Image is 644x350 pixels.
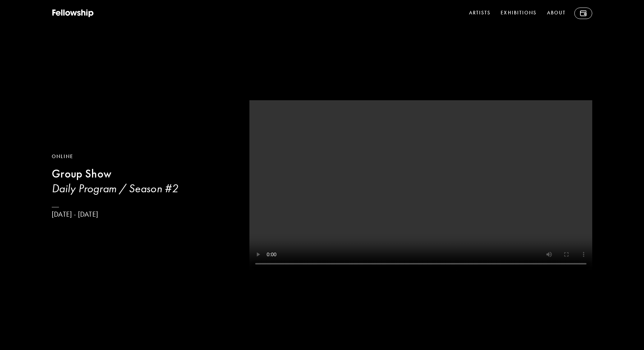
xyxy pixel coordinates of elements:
a: About [546,8,567,19]
a: Exhibitions [499,8,538,19]
img: Wallet icon [580,10,586,16]
div: Online [52,153,231,161]
p: [DATE] - [DATE] [52,210,231,219]
a: Artists [468,8,492,19]
h3: Daily Program / Season #2 [52,181,231,195]
b: Group Show [52,167,111,181]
